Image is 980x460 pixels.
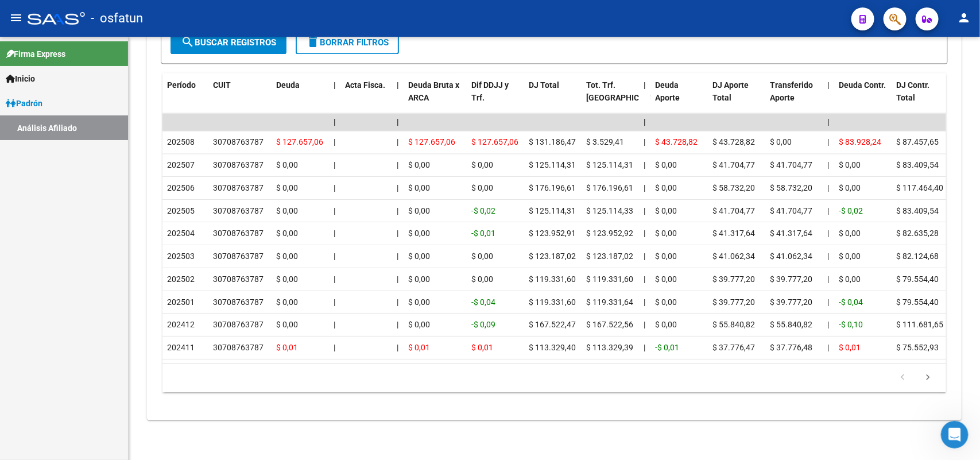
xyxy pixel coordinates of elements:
[334,229,335,238] span: |
[896,252,939,261] span: $ 82.124,68
[644,343,645,352] span: |
[181,35,195,49] mat-icon: search
[397,229,398,238] span: |
[770,206,812,215] span: $ 41.704,77
[213,250,264,263] div: 30708763787
[213,273,264,286] div: 30708763787
[213,80,231,90] span: CUIT
[334,117,336,126] span: |
[404,73,467,123] datatable-header-cell: Deuda Bruta x ARCA
[839,229,861,238] span: $ 0,00
[213,341,264,354] div: 30708763787
[712,229,755,238] span: $ 41.317,64
[896,343,939,352] span: $ 75.552,93
[276,160,298,169] span: $ 0,00
[586,229,633,238] span: $ 123.952,92
[408,229,430,238] span: $ 0,00
[334,275,335,284] span: |
[529,275,576,284] span: $ 119.331,60
[655,229,677,238] span: $ 0,00
[839,137,881,146] span: $ 83.928,24
[162,73,208,123] datatable-header-cell: Período
[770,80,813,103] span: Transferido Aporte
[397,137,398,146] span: |
[896,183,943,192] span: $ 117.464,40
[276,137,323,146] span: $ 127.657,06
[397,320,398,329] span: |
[839,206,863,215] span: -$ 0,02
[408,183,430,192] span: $ 0,00
[644,183,645,192] span: |
[639,73,650,123] datatable-header-cell: |
[334,80,336,90] span: |
[529,206,576,215] span: $ 125.114,31
[770,297,812,307] span: $ 39.777,20
[529,229,576,238] span: $ 123.952,91
[471,137,518,146] span: $ 127.657,06
[655,252,677,261] span: $ 0,00
[329,73,340,123] datatable-header-cell: |
[306,37,389,48] span: Borrar Filtros
[408,80,459,103] span: Deuda Bruta x ARCA
[712,137,755,146] span: $ 43.728,82
[167,206,195,215] span: 202505
[167,229,195,238] span: 202504
[340,73,392,123] datatable-header-cell: Acta Fisca.
[586,80,664,103] span: Tot. Trf. [GEOGRAPHIC_DATA]
[765,73,823,123] datatable-header-cell: Transferido Aporte
[644,160,645,169] span: |
[276,229,298,238] span: $ 0,00
[770,137,792,146] span: $ 0,00
[827,137,829,146] span: |
[770,229,812,238] span: $ 41.317,64
[896,229,939,238] span: $ 82.635,28
[770,320,812,329] span: $ 55.840,82
[655,137,698,146] span: $ 43.728,82
[213,227,264,240] div: 30708763787
[167,275,195,284] span: 202502
[586,183,633,192] span: $ 176.196,61
[896,160,939,169] span: $ 83.409,54
[655,343,679,352] span: -$ 0,01
[896,137,939,146] span: $ 87.457,65
[529,183,576,192] span: $ 176.196,61
[644,137,645,146] span: |
[529,252,576,261] span: $ 123.187,02
[334,183,335,192] span: |
[650,73,708,123] datatable-header-cell: Deuda Aporte
[171,31,286,54] button: Buscar Registros
[586,160,633,169] span: $ 125.114,31
[839,252,861,261] span: $ 0,00
[586,320,633,329] span: $ 167.522,56
[712,160,755,169] span: $ 41.704,77
[712,343,755,352] span: $ 37.776,47
[770,183,812,192] span: $ 58.732,20
[397,275,398,284] span: |
[471,275,493,284] span: $ 0,00
[586,275,633,284] span: $ 119.331,60
[334,206,335,215] span: |
[827,117,830,126] span: |
[586,206,633,215] span: $ 125.114,33
[896,320,943,329] span: $ 111.681,65
[827,206,829,215] span: |
[644,206,645,215] span: |
[582,73,639,123] datatable-header-cell: Tot. Trf. Bruto
[408,275,430,284] span: $ 0,00
[471,206,495,215] span: -$ 0,02
[408,252,430,261] span: $ 0,00
[392,73,404,123] datatable-header-cell: |
[208,73,272,123] datatable-header-cell: CUIT
[213,136,264,149] div: 30708763787
[770,252,812,261] span: $ 41.062,34
[276,275,298,284] span: $ 0,00
[167,137,195,146] span: 202508
[334,320,335,329] span: |
[896,206,939,215] span: $ 83.409,54
[586,343,633,352] span: $ 113.329,39
[586,137,624,146] span: $ 3.529,41
[827,229,829,238] span: |
[397,252,398,261] span: |
[306,35,320,49] mat-icon: delete
[167,343,195,352] span: 202411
